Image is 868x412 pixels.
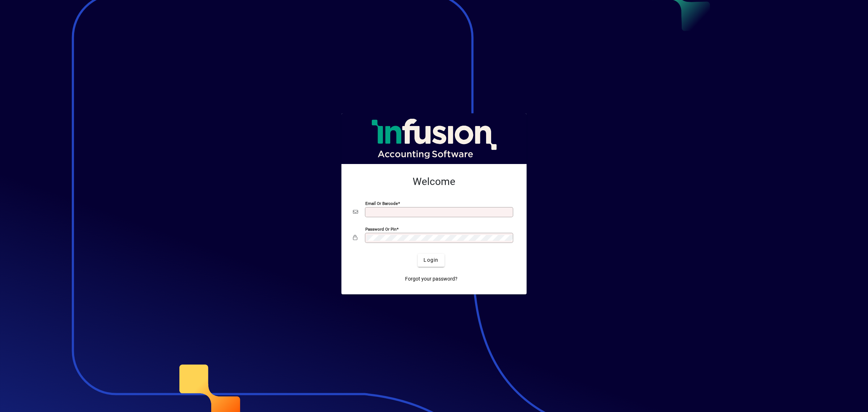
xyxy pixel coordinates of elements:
button: Login [418,254,444,267]
h2: Welcome [353,176,515,188]
a: Forgot your password? [402,273,460,286]
span: Login [424,256,438,264]
mat-label: Email or Barcode [365,201,398,206]
mat-label: Password or Pin [365,226,396,231]
span: Forgot your password? [405,275,458,283]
